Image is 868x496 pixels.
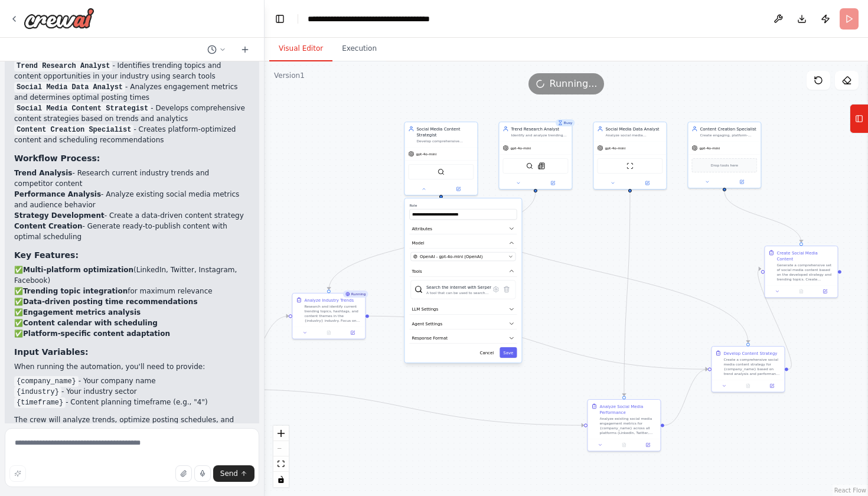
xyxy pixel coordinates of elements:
[228,313,289,392] g: Edge from triggers to 17f8096b-23d2-49d7-bb88-c2986281e5b1
[23,287,128,295] strong: Trending topic integration
[14,347,89,357] strong: Input Variables:
[538,162,545,169] img: SerplyNewsSearchTool
[789,288,814,295] button: No output available
[416,126,474,138] div: Social Media Content Strategist
[343,291,368,298] div: Running
[23,329,170,338] strong: Platform-specific content adaptation
[14,124,250,145] li: - Creates platform-optimized content and scheduling recommendations
[14,103,250,124] li: - Develops comprehensive content strategies based on trends and analytics
[626,162,634,169] img: ScrapeWebsiteTool
[605,133,663,138] div: Analyze social media engagement metrics, identify optimal posting times, and provide data-driven ...
[711,346,785,392] div: Develop Content StrategyCreate a comprehensive social media content strategy for {company_name} b...
[316,329,341,337] button: No output available
[292,293,366,340] div: RunningAnalyze Industry TrendsResearch and identify current trending topics, hashtags, and conten...
[723,350,777,356] div: Develop Content Strategy
[511,126,568,132] div: Trend Research Analyst
[500,347,517,358] button: Save
[498,122,572,190] div: BusyTrend Research AnalystIdentify and analyze trending topics, hashtags, and content themes in {...
[14,387,61,397] code: {industry}
[412,335,448,341] span: Response Format
[220,469,238,478] span: Send
[415,285,423,293] img: SerperDevTool
[308,13,478,25] nav: breadcrumb
[723,357,781,376] div: Create a comprehensive social media content strategy for {company_name} based on trend analysis a...
[776,263,834,282] div: Generate a comprehensive set of social media content based on the developed strategy and trending...
[213,465,254,482] button: Send
[274,71,305,80] div: Version 1
[194,465,211,482] button: Click to speak your automation idea
[736,383,761,390] button: No output available
[776,250,834,262] div: Create Social Media Content
[593,122,667,190] div: Social Media Data AnalystAnalyze social media engagement metrics, identify optimal posting times,...
[273,426,289,441] button: zoom in
[404,122,478,195] div: Social Media Content StrategistDevelop comprehensive content strategies for {industry} companies ...
[438,168,445,175] img: SerperDevTool
[621,192,633,396] g: Edge from c47732f4-712d-4025-b5fa-fe11de821430 to 1b298f6b-87bd-4c2a-b324-3e49a50fe73e
[14,397,66,408] code: {timeframe}
[304,297,354,303] div: Analyze Industry Trends
[599,416,657,435] div: Analyze existing social media engagement metrics for {company_name} across all platforms (LinkedI...
[9,465,26,482] button: Improve this prompt
[491,284,501,295] button: Configure tool
[14,210,250,221] li: - Create a data-driven content strategy
[420,254,482,260] span: OpenAI - gpt-4o-mini (OpenAI)
[526,162,533,169] img: SerperDevTool
[342,329,363,337] button: Open in side panel
[815,288,835,295] button: Open in side panel
[412,240,424,246] span: Model
[14,250,79,260] strong: Key Features:
[700,126,757,132] div: Content Creation Specialist
[426,284,491,290] div: Search the internet with Serper
[23,319,158,327] strong: Content calendar with scheduling
[409,238,517,249] button: Model
[409,333,517,344] button: Response Format
[14,125,133,135] code: Content Creation Specialist
[369,313,708,372] g: Edge from 17f8096b-23d2-49d7-bb88-c2986281e5b1 to 8c809388-a1dc-42d1-9e28-bf5df39d0614
[409,304,517,315] button: LLM Settings
[711,162,738,168] span: Drop tools here
[412,268,422,274] span: Tools
[409,203,517,208] label: Role
[409,223,517,234] button: Attributes
[14,168,250,189] li: - Research current industry trends and competitor content
[23,308,141,316] strong: Engagement metrics analysis
[332,37,386,61] button: Execution
[14,61,112,71] code: Trend Research Analyst
[14,60,250,81] li: - Identifies trending topics and content opportunities in your industry using search tools
[14,103,151,114] code: Social Media Content Strategist
[14,361,250,372] p: When running the automation, you'll need to provide:
[236,43,254,57] button: Start a new chat
[762,383,782,390] button: Open in side panel
[23,266,133,274] strong: Multi-platform optimization
[14,189,250,210] li: - Analyze existing social media metrics and audience behavior
[416,139,474,143] div: Develop comprehensive content strategies for {industry} companies across multiple social media pl...
[755,266,794,372] g: Edge from 8c809388-a1dc-42d1-9e28-bf5df39d0614 to cdc16ed6-45c6-4321-9cdf-185639bc1369
[14,376,79,387] code: {company_name}
[412,306,438,312] span: LLM Settings
[412,321,442,327] span: Agent Settings
[412,226,432,231] span: Attributes
[631,180,664,187] button: Open in side panel
[699,146,720,151] span: gpt-4o-mini
[272,11,288,27] button: Hide left sidebar
[14,221,250,242] li: - Generate ready-to-publish content with optimal scheduling
[23,298,198,306] strong: Data-driven posting time recommendations
[722,191,804,243] g: Edge from dfe40c4c-8333-4402-90cd-b36a6795d122 to cdc16ed6-45c6-4321-9cdf-185639bc1369
[269,37,332,61] button: Visual Editor
[14,265,250,339] p: ✅ (LinkedIn, Twitter, Instagram, Facebook) ✅ for maximum relevance ✅ ✅ ✅ ✅
[14,386,250,397] li: - Your industry sector
[638,442,658,449] button: Open in side panel
[476,347,497,358] button: Cancel
[587,399,661,452] div: Analyze Social Media PerformanceAnalyze existing social media engagement metrics for {company_nam...
[550,77,598,91] span: Running...
[410,252,515,261] button: OpenAI - gpt-4o-mini (OpenAI)
[416,152,436,156] span: gpt-4o-mini
[438,198,751,343] g: Edge from aafd8f13-986a-441f-abad-2c3c91a9277b to 8c809388-a1dc-42d1-9e28-bf5df39d0614
[409,266,517,277] button: Tools
[834,487,866,494] a: React Flow attribution
[14,211,105,220] strong: Strategy Development
[228,386,584,428] g: Edge from triggers to 1b298f6b-87bd-4c2a-b324-3e49a50fe73e
[409,318,517,329] button: Agent Settings
[14,82,125,93] code: Social Media Data Analyst
[442,185,475,192] button: Open in side panel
